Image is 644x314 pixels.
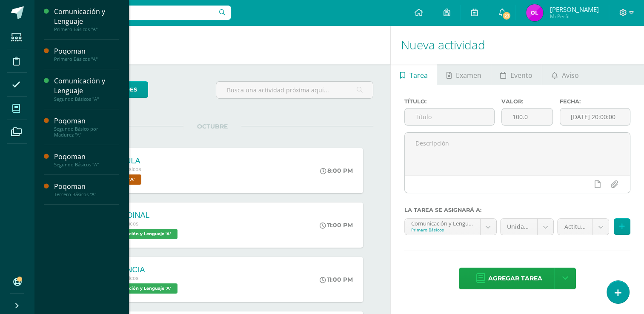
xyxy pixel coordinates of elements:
[54,116,119,126] div: Poqoman
[44,26,380,64] h1: Actividades
[411,227,473,233] div: Primero Básicos
[54,96,119,102] div: Segundo Básicos "A"
[54,26,119,32] div: Primero Básicos "A"
[404,207,630,213] label: La tarea se asignará a:
[411,219,473,227] div: Comunicación y Lenguaje 'A'
[501,219,554,235] a: Unidad 4
[405,219,496,235] a: Comunicación y Lenguaje 'A'Primero Básicos
[526,4,543,21] img: 443cebf6bb9f7683c39c149316ce9694.png
[320,167,353,174] div: 8:00 PM
[216,82,373,98] input: Busca una actividad próxima aquí...
[320,276,353,283] div: 11:00 PM
[54,76,119,96] div: Comunicación y Lenguaje
[54,126,119,138] div: Segundo Básico por Madurez "A"
[501,98,553,105] label: Valor:
[561,65,578,86] span: Aviso
[54,56,119,62] div: Primero Básicos "A"
[560,108,630,125] input: Fecha de entrega
[558,219,609,235] a: Actitudinal (5.0%)
[54,7,119,26] div: Comunicación y Lenguaje
[542,64,588,85] a: Aviso
[100,283,177,294] span: Comunicación y Lenguaje 'A'
[54,7,119,32] a: Comunicación y LenguajePrimero Básicos "A"
[507,219,531,235] span: Unidad 4
[409,65,428,86] span: Tarea
[54,182,119,191] div: Poqoman
[391,64,437,85] a: Tarea
[54,152,119,162] div: Poqoman
[405,108,494,125] input: Título
[564,219,586,235] span: Actitudinal (5.0%)
[401,26,634,64] h1: Nueva actividad
[491,64,542,85] a: Evento
[437,64,490,85] a: Examen
[54,191,119,197] div: Tercero Básicos "A"
[54,76,119,102] a: Comunicación y LenguajeSegundo Básicos "A"
[560,98,630,105] label: Fecha:
[54,46,119,56] div: Poqoman
[183,123,241,130] span: OCTUBRE
[550,13,598,20] span: Mi Perfil
[100,265,180,274] div: ASISTENCIA
[54,182,119,197] a: PoqomanTercero Básicos "A"
[100,211,180,220] div: ACTITUDINAL
[40,6,231,20] input: Busca un usuario...
[488,268,542,289] span: Agregar tarea
[502,108,552,125] input: Puntos máximos
[54,152,119,168] a: PoqomanSegundo Básicos "A"
[502,11,511,20] span: 23
[54,162,119,168] div: Segundo Básicos "A"
[100,229,177,239] span: Comunicación y Lenguaje 'A'
[54,116,119,138] a: PoqomanSegundo Básico por Madurez "A"
[456,65,481,86] span: Examen
[510,65,532,86] span: Evento
[54,46,119,62] a: PoqomanPrimero Básicos "A"
[320,221,353,229] div: 11:00 PM
[404,98,495,105] label: Título:
[550,5,598,14] span: [PERSON_NAME]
